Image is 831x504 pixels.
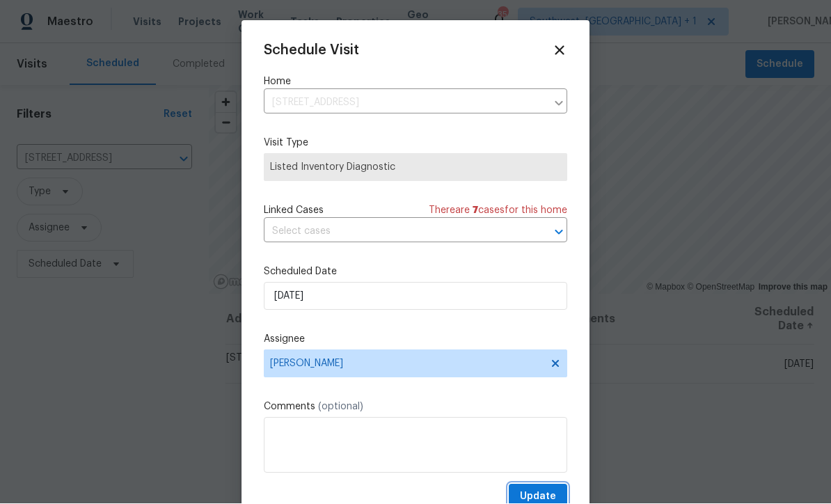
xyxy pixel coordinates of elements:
span: There are case s for this home [429,204,567,218]
label: Home [264,75,567,89]
span: (optional) [318,402,363,412]
button: Open [549,223,569,242]
span: Listed Inventory Diagnostic [270,161,561,175]
label: Visit Type [264,136,567,150]
span: Linked Cases [264,204,324,218]
input: M/D/YYYY [264,283,567,310]
input: Enter in an address [264,93,546,114]
span: [PERSON_NAME] [270,359,543,370]
input: Select cases [264,221,528,243]
span: Schedule Visit [264,44,359,58]
span: 7 [473,206,478,216]
span: Close [552,43,567,58]
label: Scheduled Date [264,265,567,279]
label: Assignee [264,333,567,347]
label: Comments [264,400,567,414]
